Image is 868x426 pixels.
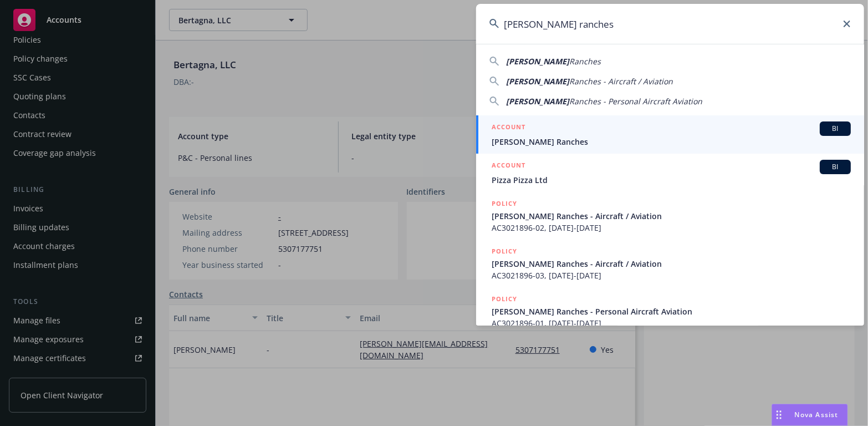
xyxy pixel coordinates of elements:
[824,124,846,134] span: BI
[476,192,864,240] a: POLICY[PERSON_NAME] Ranches - Aircraft / AviationAC3021896-02, [DATE]-[DATE]
[569,56,601,67] span: Ranches
[795,410,839,419] span: Nova Assist
[824,162,846,172] span: BI
[492,198,517,209] h5: POLICY
[492,174,851,186] span: Pizza Pizza Ltd
[492,246,517,257] h5: POLICY
[492,258,851,270] span: [PERSON_NAME] Ranches - Aircraft / Aviation
[476,115,864,154] a: ACCOUNTBI[PERSON_NAME] Ranches
[492,160,525,173] h5: ACCOUNT
[492,293,517,305] h5: POLICY
[772,404,848,426] button: Nova Assist
[476,154,864,192] a: ACCOUNTBIPizza Pizza Ltd
[506,56,569,67] span: [PERSON_NAME]
[476,240,864,287] a: POLICY[PERSON_NAME] Ranches - Aircraft / AviationAC3021896-03, [DATE]-[DATE]
[492,222,851,234] span: AC3021896-02, [DATE]-[DATE]
[492,121,525,135] h5: ACCOUNT
[492,306,851,317] span: [PERSON_NAME] Ranches - Personal Aircraft Aviation
[492,270,851,281] span: AC3021896-03, [DATE]-[DATE]
[569,96,702,106] span: Ranches - Personal Aircraft Aviation
[506,76,569,87] span: [PERSON_NAME]
[492,136,851,148] span: [PERSON_NAME] Ranches
[492,210,851,222] span: [PERSON_NAME] Ranches - Aircraft / Aviation
[476,287,864,335] a: POLICY[PERSON_NAME] Ranches - Personal Aircraft AviationAC3021896-01, [DATE]-[DATE]
[506,96,569,106] span: [PERSON_NAME]
[569,76,673,87] span: Ranches - Aircraft / Aviation
[476,4,864,44] input: Search...
[772,404,786,425] div: Drag to move
[492,317,851,329] span: AC3021896-01, [DATE]-[DATE]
